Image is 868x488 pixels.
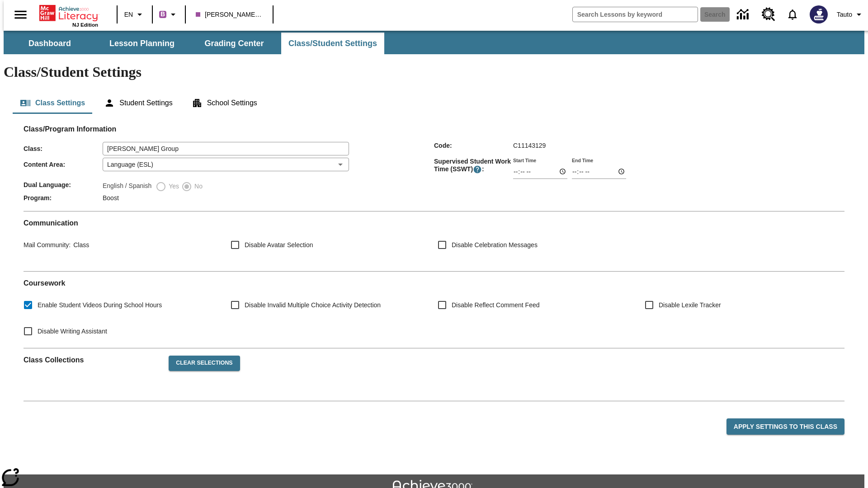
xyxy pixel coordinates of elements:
[24,219,844,227] h2: Communication
[804,3,833,26] button: Select a new avatar
[39,3,98,28] div: Home
[160,9,165,20] span: B
[833,6,868,23] button: Profile/Settings
[726,418,844,435] button: Apply Settings to this Class
[24,145,103,152] span: Class :
[810,5,828,23] img: Avatar
[103,194,119,202] span: Boost
[572,157,593,164] label: End Time
[5,33,95,54] button: Dashboard
[124,10,133,19] span: EN
[166,182,179,191] span: Yes
[24,134,844,204] div: Class/Program Information
[4,31,864,54] div: SubNavbar
[103,181,151,192] label: English / Spanish
[72,22,98,28] span: NJ Edition
[38,300,162,310] span: Enable Student Videos During School Hours
[573,7,698,22] input: search field
[169,356,240,371] button: Clear Selections
[97,33,187,54] button: Lesson Planning
[659,300,721,310] span: Disable Lexile Tracker
[24,241,71,249] span: Mail Community :
[192,182,203,191] span: No
[24,348,844,394] div: Class Collections
[103,142,349,155] input: Class
[24,279,844,341] div: Coursework
[24,181,103,188] span: Dual Language :
[24,219,844,264] div: Communication
[13,92,855,114] div: Class/Student Settings
[452,300,540,310] span: Disable Reflect Comment Feed
[38,327,107,336] span: Disable Writing Assistant
[473,165,482,174] button: Supervised Student Work Time is the timeframe when students can take LevelSet and when lessons ar...
[184,92,264,114] button: School Settings
[7,1,34,28] button: Open side menu
[513,157,536,164] label: Start Time
[103,158,349,171] div: Language (ESL)
[204,38,264,49] span: Grading Center
[4,64,864,80] h1: Class/Student Settings
[97,92,179,114] button: Student Settings
[24,194,103,202] span: Program :
[71,241,89,249] span: Class
[513,142,546,149] span: C11143129
[24,125,844,133] h2: Class/Program Information
[109,38,175,49] span: Lesson Planning
[288,38,377,49] span: Class/Student Settings
[781,3,804,26] a: Notifications
[39,4,98,22] a: Home
[281,33,384,54] button: Class/Student Settings
[13,92,92,114] button: Class Settings
[731,2,756,27] a: Data Center
[837,10,852,19] span: Tauto
[452,240,538,250] span: Disable Celebration Messages
[196,10,263,19] span: Bernier Group
[24,356,161,364] h2: Class Collections
[245,240,313,250] span: Disable Avatar Selection
[434,142,513,149] span: Code :
[189,33,279,54] button: Grading Center
[120,6,149,23] button: Language: EN, Select a language
[434,158,513,174] span: Supervised Student Work Time (SSWT) :
[28,38,71,49] span: Dashboard
[24,279,844,287] h2: Course work
[4,33,385,54] div: SubNavbar
[156,6,182,23] button: Boost Class color is purple. Change class color
[756,2,781,27] a: Resource Center, Will open in new tab
[245,300,381,310] span: Disable Invalid Multiple Choice Activity Detection
[24,161,103,168] span: Content Area :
